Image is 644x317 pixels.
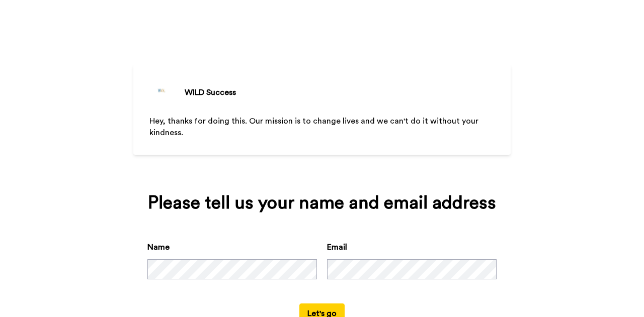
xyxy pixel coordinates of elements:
label: Email [327,241,347,253]
label: Name [147,241,170,253]
div: Please tell us your name and email address [147,193,497,213]
div: WILD Success [185,86,236,98]
span: Hey, thanks for doing this. Our mission is to change lives and we can't do it without your kindness. [149,117,480,137]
